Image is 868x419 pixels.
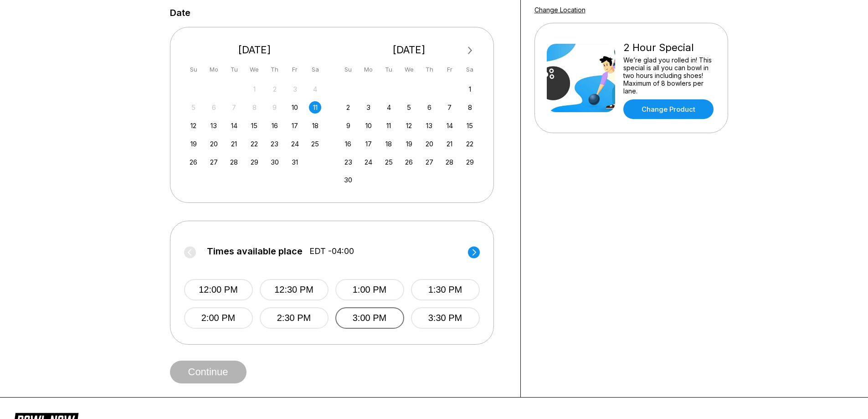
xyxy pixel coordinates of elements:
a: Change Location [534,6,586,14]
span: Times available place [207,246,303,256]
div: Choose Tuesday, November 25th, 2025 [383,156,395,168]
div: Choose Friday, November 21st, 2025 [443,138,456,150]
div: Choose Wednesday, November 26th, 2025 [403,156,415,168]
div: Fr [443,63,456,76]
div: [DATE] [184,44,325,56]
div: Choose Thursday, November 20th, 2025 [423,138,436,150]
div: Choose Tuesday, November 11th, 2025 [383,119,395,132]
div: Not available Tuesday, October 7th, 2025 [228,101,240,114]
div: month 2025-11 [341,82,478,186]
div: Choose Sunday, October 19th, 2025 [187,138,200,150]
div: Choose Sunday, November 2nd, 2025 [342,101,354,114]
button: 2:00 PM [184,307,253,329]
div: Choose Sunday, November 16th, 2025 [342,138,354,150]
div: Choose Saturday, November 1st, 2025 [464,83,476,95]
div: Th [268,63,281,76]
div: Not available Wednesday, October 1st, 2025 [248,83,261,95]
img: 2 Hour Special [547,44,615,112]
div: Choose Thursday, November 13th, 2025 [423,119,436,132]
div: Choose Saturday, November 29th, 2025 [464,156,476,168]
div: Choose Tuesday, October 14th, 2025 [228,119,240,132]
div: Mo [208,63,220,76]
a: Change Product [623,99,714,119]
div: month 2025-10 [186,82,323,168]
div: 2 Hour Special [623,41,716,54]
button: 2:30 PM [260,307,329,329]
div: Choose Sunday, November 30th, 2025 [342,174,354,186]
div: Choose Sunday, November 23rd, 2025 [342,156,354,168]
div: Choose Monday, October 27th, 2025 [208,156,220,168]
div: Su [187,63,200,76]
div: We’re glad you rolled in! This special is all you can bowl in two hours including shoes! Maximum ... [623,56,716,95]
div: Choose Tuesday, October 28th, 2025 [228,156,240,168]
div: Choose Monday, November 17th, 2025 [362,138,375,150]
div: Tu [228,63,240,76]
div: Choose Monday, November 10th, 2025 [362,119,375,132]
div: Choose Saturday, November 15th, 2025 [464,119,476,132]
div: We [248,63,261,76]
div: Mo [362,63,375,76]
div: Choose Friday, November 7th, 2025 [443,101,456,114]
div: Su [342,63,354,76]
span: EDT -04:00 [309,246,354,256]
button: Next Month [463,43,478,58]
div: Choose Wednesday, November 5th, 2025 [403,101,415,114]
div: Choose Thursday, October 30th, 2025 [268,156,281,168]
div: Choose Wednesday, October 29th, 2025 [248,156,261,168]
div: Choose Sunday, October 26th, 2025 [187,156,200,168]
div: Choose Friday, November 28th, 2025 [443,156,456,168]
div: Sa [309,63,321,76]
div: Choose Tuesday, November 18th, 2025 [383,138,395,150]
div: Choose Tuesday, October 21st, 2025 [228,138,240,150]
div: Choose Tuesday, November 4th, 2025 [383,101,395,114]
div: Choose Thursday, November 6th, 2025 [423,101,436,114]
div: Choose Sunday, November 9th, 2025 [342,119,354,132]
div: Choose Friday, October 31st, 2025 [289,156,301,168]
div: Sa [464,63,476,76]
div: Choose Wednesday, October 15th, 2025 [248,119,261,132]
div: Choose Monday, November 3rd, 2025 [362,101,375,114]
div: Not available Friday, October 3rd, 2025 [289,83,301,95]
div: Choose Thursday, October 23rd, 2025 [268,138,281,150]
div: Choose Friday, November 14th, 2025 [443,119,456,132]
div: Th [423,63,436,76]
div: Not available Monday, October 6th, 2025 [208,101,220,114]
label: Date [170,8,190,18]
button: 1:30 PM [411,279,480,300]
button: 12:30 PM [260,279,329,300]
div: Choose Wednesday, November 19th, 2025 [403,138,415,150]
button: 3:30 PM [411,307,480,329]
div: Fr [289,63,301,76]
div: Choose Thursday, October 16th, 2025 [268,119,281,132]
div: Choose Monday, November 24th, 2025 [362,156,375,168]
div: Choose Saturday, October 25th, 2025 [309,138,321,150]
div: Not available Sunday, October 5th, 2025 [187,101,200,114]
div: Not available Saturday, October 4th, 2025 [309,83,321,95]
div: Choose Monday, October 20th, 2025 [208,138,220,150]
div: Choose Wednesday, November 12th, 2025 [403,119,415,132]
div: Choose Sunday, October 12th, 2025 [187,119,200,132]
div: Choose Wednesday, October 22nd, 2025 [248,138,261,150]
div: Not available Wednesday, October 8th, 2025 [248,101,261,114]
div: Choose Saturday, October 18th, 2025 [309,119,321,132]
div: Not available Thursday, October 9th, 2025 [268,101,281,114]
div: Tu [383,63,395,76]
button: 12:00 PM [184,279,253,300]
div: [DATE] [339,44,480,56]
div: Not available Thursday, October 2nd, 2025 [268,83,281,95]
div: Choose Friday, October 17th, 2025 [289,119,301,132]
div: Choose Saturday, November 22nd, 2025 [464,138,476,150]
div: Choose Monday, October 13th, 2025 [208,119,220,132]
div: We [403,63,415,76]
div: Choose Saturday, October 11th, 2025 [309,101,321,114]
div: Choose Friday, October 10th, 2025 [289,101,301,114]
div: Choose Thursday, November 27th, 2025 [423,156,436,168]
div: Choose Saturday, November 8th, 2025 [464,101,476,114]
div: Choose Friday, October 24th, 2025 [289,138,301,150]
button: 3:00 PM [335,307,404,329]
button: 1:00 PM [335,279,404,300]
